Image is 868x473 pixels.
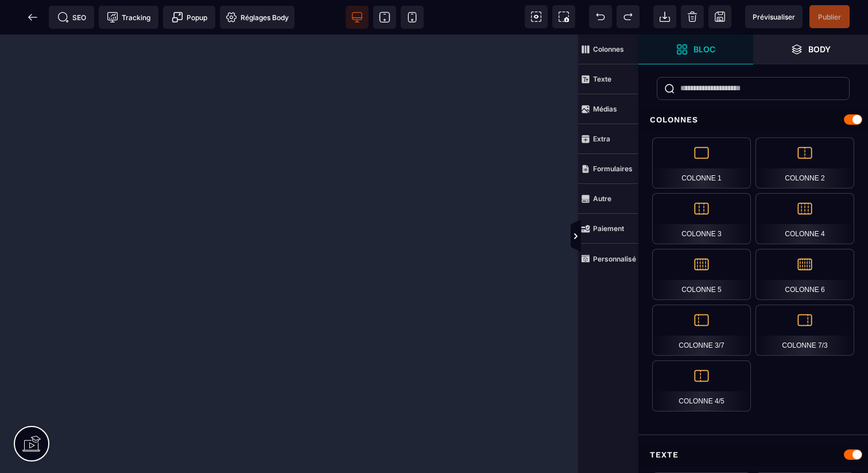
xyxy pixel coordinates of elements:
span: Voir mobile [401,6,424,29]
div: Colonne 5 [652,249,751,300]
span: SEO [57,11,86,23]
span: Voir tablette [373,6,396,29]
span: Code de suivi [99,6,158,29]
strong: Autre [593,194,611,203]
strong: Texte [593,75,611,83]
div: Colonne 4/5 [652,360,751,412]
div: Colonnes [638,109,868,130]
strong: Médias [593,105,617,113]
strong: Body [808,45,831,53]
span: Capture d'écran [552,5,575,28]
strong: Extra [593,134,610,143]
span: Nettoyage [681,5,704,28]
span: Popup [172,11,207,23]
div: Colonne 1 [652,137,751,189]
div: Colonne 4 [755,193,854,244]
span: Créer une alerte modale [163,6,215,29]
span: Métadata SEO [49,6,94,29]
span: Favicon [220,6,294,29]
div: Colonne 3 [652,193,751,244]
span: Afficher les vues [638,220,650,254]
div: Colonne 6 [755,249,854,300]
div: Colonne 2 [755,137,854,189]
span: Enregistrer [708,5,731,28]
span: Tracking [107,11,150,23]
span: Réglages Body [226,11,289,23]
strong: Personnalisé [593,255,636,263]
span: Formulaires [578,154,638,184]
strong: Formulaires [593,164,633,173]
span: Personnalisé [578,244,638,274]
span: Extra [578,124,638,154]
span: Retour [21,6,44,29]
div: Colonne 3/7 [652,305,751,356]
span: Autre [578,184,638,214]
span: Rétablir [617,5,640,28]
span: Importer [653,5,676,28]
span: Médias [578,94,638,124]
span: Colonnes [578,34,638,64]
strong: Bloc [693,45,715,53]
span: Texte [578,64,638,94]
span: Défaire [589,5,612,28]
span: Aperçu [745,5,803,28]
span: Paiement [578,214,638,244]
div: Colonne 7/3 [755,305,854,356]
span: Voir les composants [525,5,548,28]
strong: Paiement [593,224,624,233]
div: Texte [638,444,868,466]
span: Publier [818,13,841,21]
span: Ouvrir les blocs [638,34,753,64]
span: Prévisualiser [753,13,795,21]
strong: Colonnes [593,45,624,53]
span: Ouvrir les calques [753,34,868,64]
span: Enregistrer le contenu [809,5,850,28]
span: Voir bureau [346,6,369,29]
